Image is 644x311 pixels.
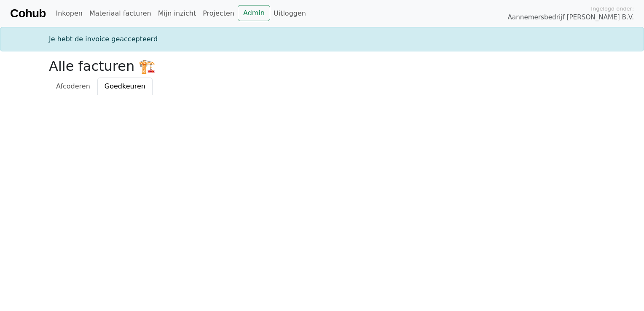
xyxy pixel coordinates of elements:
[270,5,309,22] a: Uitloggen
[56,82,90,90] span: Afcoderen
[49,58,595,74] h2: Alle facturen 🏗️
[199,5,238,22] a: Projecten
[44,34,600,44] div: Je hebt de invoice geaccepteerd
[52,5,86,22] a: Inkopen
[155,5,200,22] a: Mijn inzicht
[507,13,634,22] span: Aannemersbedrijf [PERSON_NAME] B.V.
[591,5,634,13] span: Ingelogd onder:
[105,82,145,90] span: Goedkeuren
[10,3,46,24] a: Cohub
[97,78,153,95] a: Goedkeuren
[49,78,97,95] a: Afcoderen
[238,5,270,21] a: Admin
[86,5,155,22] a: Materiaal facturen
